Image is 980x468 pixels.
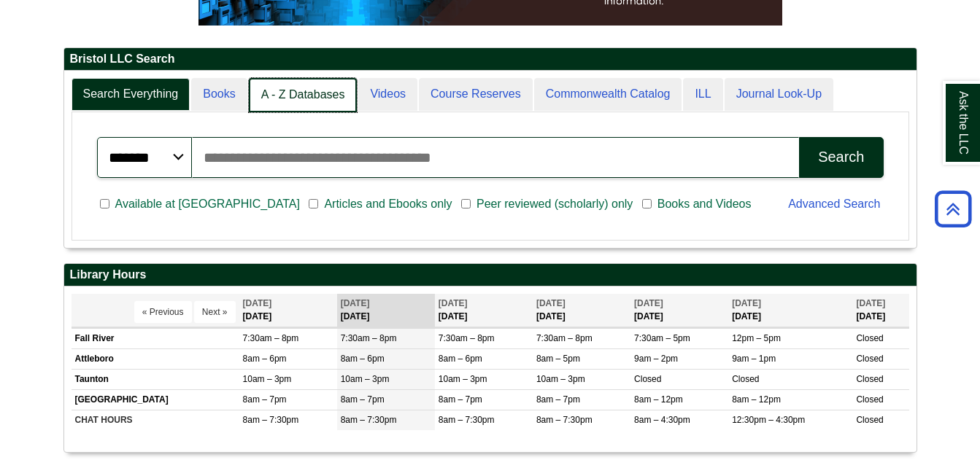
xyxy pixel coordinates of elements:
[461,198,471,211] input: Peer reviewed (scholarly) only
[818,149,864,165] div: Search
[134,301,192,323] button: « Previous
[732,415,805,425] span: 12:30pm – 4:30pm
[471,195,638,213] span: Peer reviewed (scholarly) only
[243,374,292,384] span: 10am – 3pm
[243,333,299,343] span: 7:30am – 8pm
[852,294,908,327] th: [DATE]
[634,394,683,405] span: 8am – 12pm
[536,298,566,308] span: [DATE]
[243,394,287,405] span: 8am – 7pm
[439,374,487,384] span: 10am – 3pm
[309,198,318,211] input: Articles and Ebooks only
[341,354,385,364] span: 8am – 6pm
[533,294,630,327] th: [DATE]
[732,333,781,343] span: 12pm – 5pm
[194,301,236,323] button: Next »
[732,298,761,308] span: [DATE]
[728,294,852,327] th: [DATE]
[72,348,239,369] td: Attleboro
[642,198,652,211] input: Books and Videos
[243,354,287,364] span: 8am – 6pm
[341,333,397,343] span: 7:30am – 8pm
[435,294,533,327] th: [DATE]
[856,298,885,308] span: [DATE]
[439,394,482,405] span: 8am – 7pm
[341,415,397,425] span: 8am – 7:30pm
[536,374,585,384] span: 10am – 3pm
[72,390,239,410] td: [GEOGRAPHIC_DATA]
[72,410,239,431] td: CHAT HOURS
[634,415,690,425] span: 8am – 4:30pm
[109,195,306,213] span: Available at [GEOGRAPHIC_DATA]
[799,137,883,178] button: Search
[318,195,458,213] span: Articles and Ebooks only
[439,298,468,308] span: [DATE]
[243,298,272,308] span: [DATE]
[634,298,663,308] span: [DATE]
[725,78,833,111] a: Journal Look-Up
[439,354,482,364] span: 8am – 6pm
[341,298,370,308] span: [DATE]
[534,78,682,111] a: Commonwealth Catalog
[72,78,190,111] a: Search Everything
[732,374,759,384] span: Closed
[634,333,690,343] span: 7:30am – 5pm
[439,415,495,425] span: 8am – 7:30pm
[64,264,917,286] h2: Library Hours
[419,78,533,111] a: Course Reserves
[536,333,593,343] span: 7:30am – 8pm
[439,333,495,343] span: 7:30am – 8pm
[856,415,883,425] span: Closed
[788,198,880,210] a: Advanced Search
[341,394,385,405] span: 8am – 7pm
[683,78,722,111] a: ILL
[930,199,976,219] a: Back to Top
[337,294,435,327] th: [DATE]
[634,374,661,384] span: Closed
[856,374,883,384] span: Closed
[732,394,781,405] span: 8am – 12pm
[72,328,239,348] td: Fall River
[341,374,390,384] span: 10am – 3pm
[630,294,728,327] th: [DATE]
[536,394,580,405] span: 8am – 7pm
[856,333,883,343] span: Closed
[856,394,883,405] span: Closed
[634,354,678,364] span: 9am – 2pm
[239,294,337,327] th: [DATE]
[358,78,417,111] a: Videos
[536,415,593,425] span: 8am – 7:30pm
[72,370,239,390] td: Taunton
[249,78,358,112] a: A - Z Databases
[652,195,757,213] span: Books and Videos
[100,198,109,211] input: Available at [GEOGRAPHIC_DATA]
[732,354,776,364] span: 9am – 1pm
[243,415,299,425] span: 8am – 7:30pm
[856,354,883,364] span: Closed
[64,48,917,71] h2: Bristol LLC Search
[191,78,247,111] a: Books
[536,354,580,364] span: 8am – 5pm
